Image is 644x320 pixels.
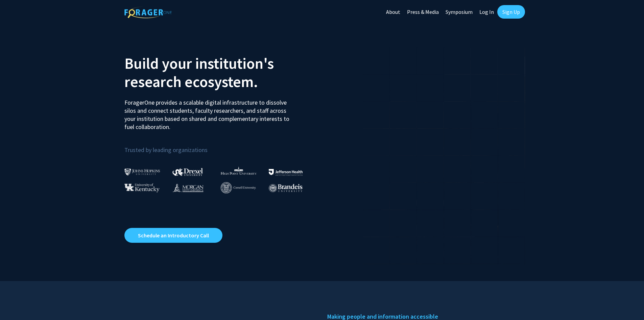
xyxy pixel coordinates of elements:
img: University of Kentucky [124,183,160,192]
img: Johns Hopkins University [124,168,160,175]
img: Morgan State University [172,183,204,192]
img: ForagerOne Logo [124,6,172,18]
img: Drexel University [172,168,203,176]
a: Opens in a new tab [124,228,222,243]
p: ForagerOne provides a scalable digital infrastructure to dissolve silos and connect students, fac... [124,93,294,131]
img: Cornell University [221,182,256,193]
a: Sign Up [497,5,525,19]
h2: Build your institution's research ecosystem. [124,54,317,91]
img: Brandeis University [269,184,303,192]
img: Thomas Jefferson University [269,169,303,175]
p: Trusted by leading organizations [124,136,317,155]
img: High Point University [221,167,257,175]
